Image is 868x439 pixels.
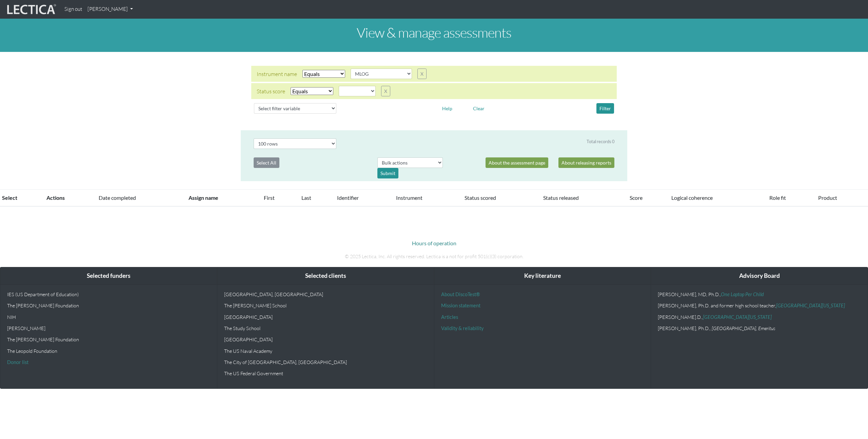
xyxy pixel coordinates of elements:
[381,86,390,96] button: X
[264,194,275,201] a: First
[257,70,297,78] div: Instrument name
[377,168,398,178] div: Submit
[434,267,651,285] div: Key literature
[99,194,136,201] a: Date completed
[0,267,217,285] div: Selected funders
[417,69,427,79] button: X
[337,194,359,201] a: Identifier
[769,194,786,201] a: Role fit
[441,303,480,308] a: Mission statement
[658,303,861,308] p: [PERSON_NAME], Ph.D. and former high school teacher,
[721,291,764,297] a: One Laptop Per Child
[5,3,56,16] img: lecticalive
[441,325,484,331] a: Validity & reliability
[412,240,456,246] a: Hours of operation
[7,314,210,320] p: NIH
[224,314,427,320] p: [GEOGRAPHIC_DATA]
[301,194,311,201] a: Last
[776,303,845,308] a: [GEOGRAPHIC_DATA][US_STATE]
[818,194,837,201] a: Product
[441,291,480,297] a: About DiscoTest®
[224,303,427,308] p: The [PERSON_NAME] School
[224,348,427,354] p: The US Naval Academy
[246,253,622,260] p: © 2025 Lectica, Inc. All rights reserved. Lectica is a not for profit 501(c)(3) corporation.
[439,104,455,111] a: Help
[224,325,427,331] p: The Study School
[62,3,85,16] a: Sign out
[658,325,861,331] p: [PERSON_NAME], Ph.D.
[396,194,422,201] a: Instrument
[596,103,614,114] button: Filter
[470,103,488,114] button: Clear
[658,314,861,320] p: [PERSON_NAME].D.,
[7,337,210,342] p: The [PERSON_NAME] Foundation
[224,337,427,342] p: [GEOGRAPHIC_DATA]
[543,194,579,201] a: Status released
[254,157,279,168] button: Select All
[224,359,427,365] p: The City of [GEOGRAPHIC_DATA], [GEOGRAPHIC_DATA]
[7,359,28,365] a: Donor list
[658,291,861,297] p: [PERSON_NAME], MD, Ph.D.,
[703,314,772,320] a: [GEOGRAPHIC_DATA][US_STATE]
[465,194,496,201] a: Status scored
[441,314,458,320] a: Articles
[85,3,136,16] a: [PERSON_NAME]
[217,267,434,285] div: Selected clients
[630,194,643,201] a: Score
[587,138,614,145] div: Total records 0
[651,267,868,285] div: Advisory Board
[184,190,260,207] th: Assign name
[439,103,455,114] button: Help
[710,325,775,331] em: , [GEOGRAPHIC_DATA], Emeritus
[7,325,210,331] p: [PERSON_NAME]
[7,348,210,354] p: The Leopold Foundation
[224,370,427,376] p: The US Federal Government
[224,291,427,297] p: [GEOGRAPHIC_DATA], [GEOGRAPHIC_DATA]
[7,291,210,297] p: IES (US Department of Education)
[7,303,210,308] p: The [PERSON_NAME] Foundation
[671,194,713,201] a: Logical coherence
[486,157,548,168] a: About the assessment page
[558,157,614,168] a: About releasing reports
[257,87,285,95] div: Status score
[42,190,95,207] th: Actions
